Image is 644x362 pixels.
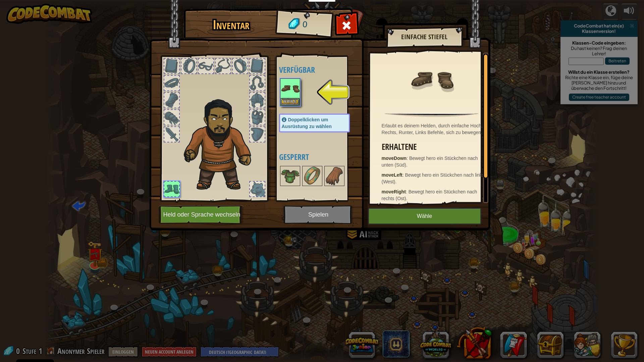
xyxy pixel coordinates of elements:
span: Doppelklicken um Ausrüstung zu wählen [282,117,332,129]
span: : [402,172,405,178]
img: portrait.png [281,167,300,185]
strong: moveLeft [382,172,402,178]
img: hr.png [385,113,478,117]
img: portrait.png [303,167,322,185]
strong: moveDown [382,156,407,161]
h1: Inventar [189,18,274,32]
button: Held oder Sprache wechseln [159,205,244,224]
span: : [406,189,409,194]
h4: Verfügbar [279,65,363,74]
h2: Einfache Stiefel [393,33,456,41]
button: Wähle [368,208,481,225]
img: duelist_hair.png [180,94,263,192]
span: : [407,156,409,161]
strong: moveRight [382,189,406,194]
h4: Gesperrt [279,153,363,161]
img: portrait.png [410,58,453,101]
span: 0 [302,18,308,31]
img: portrait.png [325,167,344,185]
span: Bewegt hero ein Stückchen nach unten (Süd). [382,156,478,168]
img: portrait.png [281,79,300,98]
button: Wähle [281,98,300,105]
h3: Erhaltene [382,142,485,152]
span: Bewegt hero ein Stückchen nach links (West). [382,172,485,184]
div: Erlaubt es deinem Helden, durch einfache Hoch, Rechts, Runter, Links Befehle, sich zu bewegen. [382,122,485,136]
span: Bewegt hero ein Stückchen nach rechts (Ost). [382,189,477,201]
